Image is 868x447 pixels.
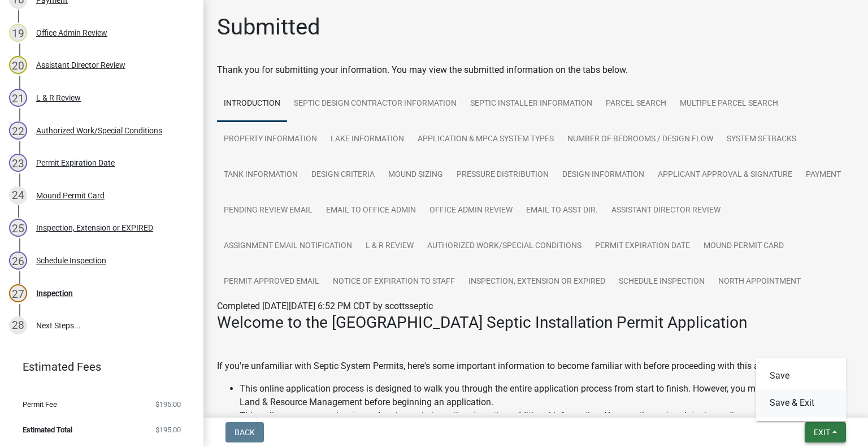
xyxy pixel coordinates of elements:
div: Assistant Director Review [36,61,125,69]
div: 21 [9,89,27,107]
a: Pressure Distribution [450,157,555,193]
a: Design Information [555,157,651,193]
span: $195.00 [155,401,181,408]
div: Office Admin Review [36,29,107,37]
a: Email to Office Admin [319,193,423,229]
div: 22 [9,121,27,140]
div: 27 [9,284,27,302]
div: 19 [9,24,27,42]
div: 23 [9,154,27,172]
a: Multiple Parcel Search [673,86,785,122]
a: Inspection, Extension or EXPIRED [462,264,612,300]
a: Tank Information [217,157,305,193]
div: Inspection [36,289,73,297]
div: Inspection, Extension or EXPIRED [36,224,153,232]
span: $195.00 [155,426,181,433]
div: Thank you for submitting your information. You may view the submitted information on the tabs below. [217,63,854,77]
span: Back [235,428,255,437]
a: Assistant Director Review [605,193,727,229]
div: Exit [756,358,847,421]
span: Exit [814,428,830,437]
a: Notice of Expiration to Staff [326,264,462,300]
a: Payment [799,157,848,193]
button: Back [225,422,264,442]
div: 20 [9,56,27,74]
a: Assignment Email Notification [217,228,359,264]
a: Authorized Work/Special Conditions [420,228,588,264]
div: 28 [9,316,27,335]
a: Office Admin Review [423,193,519,229]
div: Permit Expiration Date [36,159,115,167]
p: If you're unfamiliar with Septic System Permits, here's some important information to become fami... [217,359,854,373]
a: System Setbacks [720,121,803,158]
span: Permit Fee [23,401,57,408]
a: Estimated Fees [9,355,185,378]
div: 25 [9,219,27,237]
a: Number of Bedrooms / Design Flow [561,121,720,158]
span: Estimated Total [23,426,72,433]
div: 26 [9,251,27,270]
div: L & R Review [36,94,81,102]
a: Design Criteria [305,157,381,193]
div: Schedule Inspection [36,257,106,264]
a: Mound Permit Card [697,228,791,264]
span: Completed [DATE][DATE] 6:52 PM CDT by scottsseptic [217,301,433,311]
a: North Appointment [711,264,808,300]
button: Exit [805,422,846,442]
a: Pending review Email [217,193,319,229]
li: This online process can be stopped and saved at any time to gather additional information. You ca... [240,409,854,436]
h3: Welcome to the [GEOGRAPHIC_DATA] Septic Installation Permit Application [217,313,854,332]
h1: Submitted [217,14,320,41]
a: Applicant Approval & Signature [651,157,799,193]
a: Parcel search [599,86,673,122]
div: Mound Permit Card [36,192,105,199]
a: Application & MPCA System Types [411,121,561,158]
a: Mound Sizing [381,157,450,193]
div: Authorized Work/Special Conditions [36,127,162,134]
button: Save & Exit [756,389,847,416]
a: L & R Review [359,228,420,264]
div: 24 [9,186,27,205]
a: Property Information [217,121,324,158]
a: Schedule Inspection [612,264,711,300]
a: Introduction [217,86,287,122]
a: Permit Expiration Date [588,228,697,264]
a: Lake Information [324,121,411,158]
button: Save [756,362,847,389]
li: This online application process is designed to walk you through the entire application process fr... [240,382,854,409]
a: Permit Approved Email [217,264,326,300]
a: Septic Installer Information [463,86,599,122]
a: Septic Design Contractor Information [287,86,463,122]
a: Email to Asst Dir. [519,193,605,229]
